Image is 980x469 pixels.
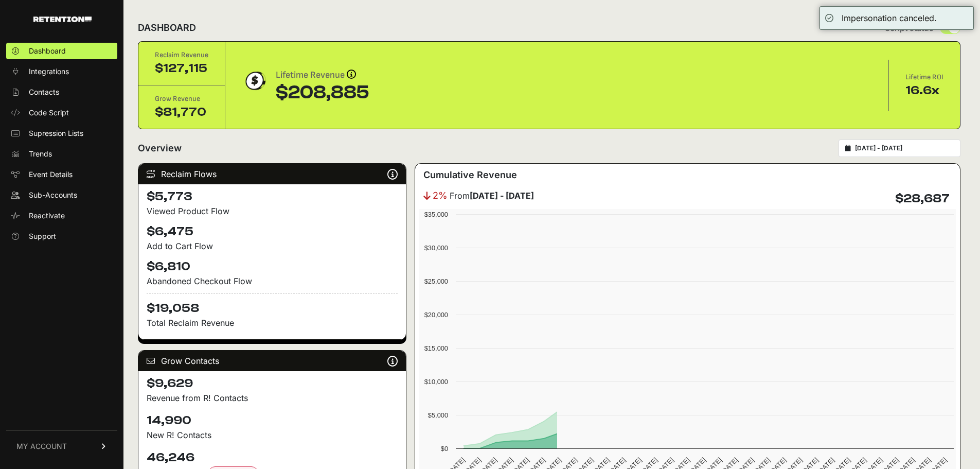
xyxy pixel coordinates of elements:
span: Integrations [29,66,69,77]
a: Code Script [6,105,117,121]
text: $25,000 [424,277,448,285]
span: Contacts [29,87,59,97]
span: Reactivate [29,211,65,221]
h4: 14,990 [147,412,398,429]
text: $15,000 [424,344,448,352]
p: Revenue from R! Contacts [147,392,398,404]
a: Dashboard [6,43,117,59]
div: Add to Cart Flow [147,240,398,252]
a: Trends [6,146,117,162]
span: MY ACCOUNT [16,441,67,451]
div: Impersonation canceled. [842,12,937,24]
a: Support [6,228,117,245]
h4: $28,687 [895,190,950,207]
h4: 46,246 [147,449,398,466]
text: $30,000 [424,244,448,252]
a: Contacts [6,84,117,100]
div: Reclaim Flows [138,164,406,184]
h4: $6,810 [147,258,398,275]
div: Lifetime Revenue [276,68,369,82]
div: Reclaim Revenue [155,50,208,60]
span: Supression Lists [29,128,83,138]
span: From [450,189,534,202]
h4: $6,475 [147,223,398,240]
div: $81,770 [155,104,208,120]
div: 16.6x [905,82,943,99]
h2: Overview [138,141,182,155]
p: Total Reclaim Revenue [147,317,398,329]
img: dollar-coin-05c43ed7efb7bc0c12610022525b4bbbb207c7efeef5aecc26f025e68dcafac9.png [242,68,268,94]
span: Dashboard [29,46,66,56]
h4: $9,629 [147,375,398,392]
span: Support [29,231,56,241]
div: Viewed Product Flow [147,205,398,217]
h4: $19,058 [147,293,398,317]
div: Abandoned Checkout Flow [147,275,398,287]
text: $35,000 [424,211,448,218]
a: Event Details [6,166,117,183]
div: Lifetime ROI [905,72,943,82]
span: Sub-Accounts [29,190,77,200]
h4: $5,773 [147,188,398,205]
text: $20,000 [424,311,448,319]
a: Sub-Accounts [6,187,117,203]
text: $0 [441,445,448,453]
a: Supression Lists [6,125,117,142]
p: New R! Contacts [147,429,398,441]
text: $5,000 [428,411,448,419]
strong: [DATE] - [DATE] [470,190,534,201]
h3: Cumulative Revenue [423,168,517,182]
a: MY ACCOUNT [6,430,117,462]
div: Grow Revenue [155,94,208,104]
div: $208,885 [276,82,369,103]
a: Reactivate [6,207,117,224]
h2: DASHBOARD [138,21,196,35]
img: Retention.com [33,16,92,22]
div: $127,115 [155,60,208,77]
text: $10,000 [424,378,448,386]
span: Code Script [29,108,69,118]
span: Trends [29,149,52,159]
span: 2% [433,188,448,203]
div: Grow Contacts [138,351,406,371]
a: Integrations [6,63,117,80]
span: Event Details [29,169,73,180]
